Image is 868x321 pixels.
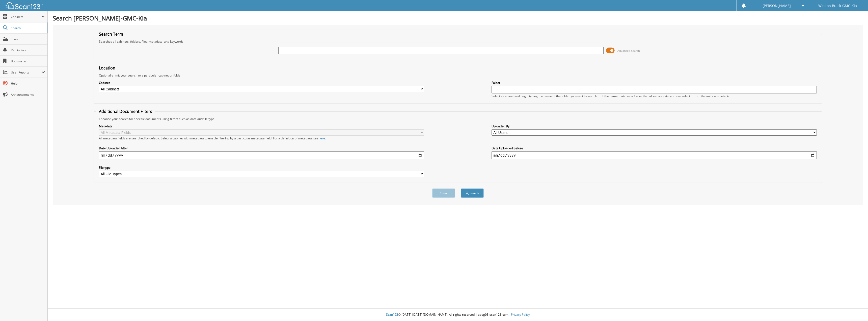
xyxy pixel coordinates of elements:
[492,124,817,128] label: Uploaded By
[11,70,41,75] span: User Reports
[96,65,118,71] legend: Location
[492,94,817,98] div: Select a cabinet and begin typing the name of the folder you want to search in. If the name match...
[818,4,857,7] span: Weston Buick-GMC-Kia
[99,146,424,150] label: Date Uploaded After
[617,49,640,53] span: Advanced Search
[96,31,126,37] legend: Search Term
[492,146,817,150] label: Date Uploaded Before
[11,26,44,30] span: Search
[763,4,791,7] span: [PERSON_NAME]
[11,48,45,52] span: Reminders
[11,15,41,19] span: Cabinets
[461,188,484,198] button: Search
[99,124,424,128] label: Metadata
[96,73,820,78] div: Optionally limit your search to a particular cabinet or folder
[96,117,820,121] div: Enhance your search for specific documents using filters such as date and file type.
[99,151,424,159] input: start
[96,109,155,114] legend: Additional Document Filters
[318,136,325,140] a: here
[432,188,455,198] button: Clear
[11,92,45,97] span: Announcements
[53,14,863,22] h1: Search [PERSON_NAME]-GMC-Kia
[511,312,530,317] a: Privacy Policy
[386,312,398,317] span: Scan123
[11,81,45,86] span: Help
[11,37,45,41] span: Scan
[48,309,868,321] div: © [DATE]-[DATE] [DOMAIN_NAME]. All rights reserved | appg03-scan123-com |
[99,165,424,170] label: File type
[99,81,424,85] label: Cabinet
[11,59,45,63] span: Bookmarks
[5,2,43,9] img: scan123-logo-white.svg
[492,81,817,85] label: Folder
[492,151,817,159] input: end
[99,136,424,140] div: All metadata fields are searched by default. Select a cabinet with metadata to enable filtering b...
[96,39,820,44] div: Searches all cabinets, folders, files, metadata, and keywords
